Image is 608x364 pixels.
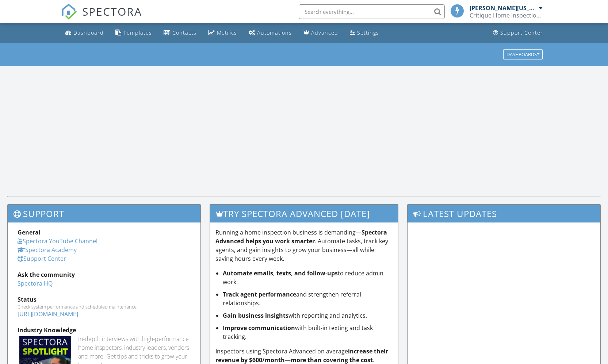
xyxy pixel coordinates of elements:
[210,205,398,222] h3: Try spectora advanced [DATE]
[161,26,199,40] a: Contacts
[357,29,379,36] div: Settings
[257,29,292,36] div: Automations
[500,29,543,36] div: Support Center
[18,279,53,287] a: Spectora HQ
[18,310,78,318] a: [URL][DOMAIN_NAME]
[311,29,338,36] div: Advanced
[205,26,240,40] a: Metrics
[215,228,387,245] strong: Spectora Advanced helps you work smarter
[18,304,191,310] div: Check system performance and scheduled maintenance.
[223,311,393,320] li: with reporting and analytics.
[246,26,295,40] a: Automations (Basic)
[223,269,338,277] strong: Automate emails, texts, and follow-ups
[223,311,288,320] strong: Gain business insights
[470,12,543,19] div: Critique Home Inspections
[506,52,539,57] div: Dashboards
[223,290,296,298] strong: Track agent performance
[18,246,77,254] a: Spectora Academy
[223,324,393,341] li: with built-in texting and task tracking.
[18,237,97,245] a: Spectora YouTube Channel
[223,290,393,307] li: and strengthen referral relationships.
[18,295,191,304] div: Status
[223,324,295,332] strong: Improve communication
[62,26,107,40] a: Dashboard
[82,4,142,19] span: SPECTORA
[217,29,237,36] div: Metrics
[172,29,196,36] div: Contacts
[470,4,537,12] div: [PERSON_NAME][US_STATE]
[73,29,104,36] div: Dashboard
[347,26,382,40] a: Settings
[61,4,77,20] img: The Best Home Inspection Software - Spectora
[215,228,393,263] p: Running a home inspection business is demanding— . Automate tasks, track key agents, and gain ins...
[112,26,155,40] a: Templates
[18,326,191,334] div: Industry Knowledge
[503,49,543,59] button: Dashboards
[223,269,393,286] li: to reduce admin work.
[18,255,66,263] a: Support Center
[408,205,600,222] h3: Latest Updates
[299,4,445,19] input: Search everything...
[18,228,41,236] strong: General
[490,26,546,40] a: Support Center
[61,10,142,25] a: SPECTORA
[8,205,200,222] h3: Support
[123,29,152,36] div: Templates
[18,270,191,279] div: Ask the community
[301,26,341,40] a: Advanced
